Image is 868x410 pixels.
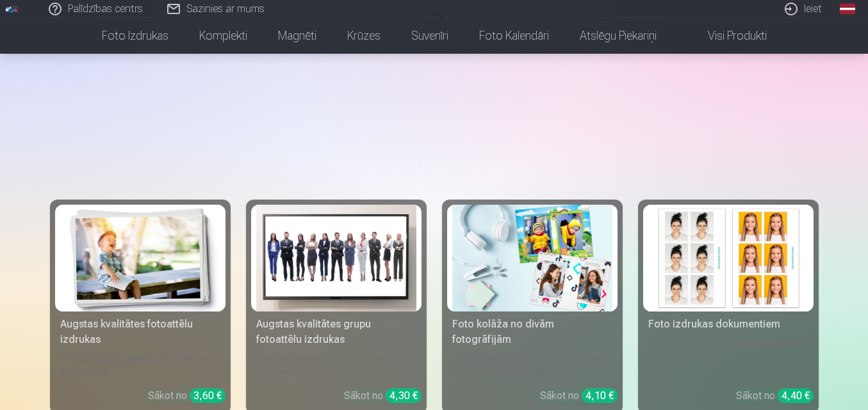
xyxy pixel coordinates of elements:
[5,5,19,13] img: /fa1
[540,388,618,404] div: Sākot no
[643,337,814,378] div: Universālas foto izdrukas dokumentiem (6 fotogrāfijas)
[263,18,332,54] a: Magnēti
[582,388,618,403] div: 4,10 €
[184,18,263,54] a: Komplekti
[86,18,184,54] a: Foto izdrukas
[332,18,396,54] a: Krūzes
[648,205,808,311] img: Foto izdrukas dokumentiem
[55,317,225,347] div: Augstas kvalitātes fotoattēlu izdrukas
[564,18,672,54] a: Atslēgu piekariņi
[464,18,564,54] a: Foto kalendāri
[447,352,618,378] div: [DEMOGRAPHIC_DATA] neaizmirstami mirkļi vienā skaistā bildē
[251,317,422,347] div: Augstas kvalitātes grupu fotoattēlu izdrukas
[447,317,618,347] div: Foto kolāža no divām fotogrāfijām
[344,388,422,404] div: Sākot no
[190,388,225,403] div: 3,60 €
[251,352,422,378] div: Spilgtas krāsas uz Fuji Film Crystal fotopapīra
[55,352,225,378] div: 210 gsm papīrs, piesātināta krāsa un detalizācija
[778,388,814,403] div: 4,40 €
[736,388,814,404] div: Sākot no
[148,388,225,404] div: Sākot no
[452,205,612,311] img: Foto kolāža no divām fotogrāfijām
[672,18,782,54] a: Visi produkti
[386,388,422,403] div: 4,30 €
[256,205,416,311] img: Augstas kvalitātes grupu fotoattēlu izdrukas
[396,18,464,54] a: Suvenīri
[60,151,808,174] h3: Foto izdrukas
[60,205,220,311] img: Augstas kvalitātes fotoattēlu izdrukas
[643,317,814,332] div: Foto izdrukas dokumentiem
